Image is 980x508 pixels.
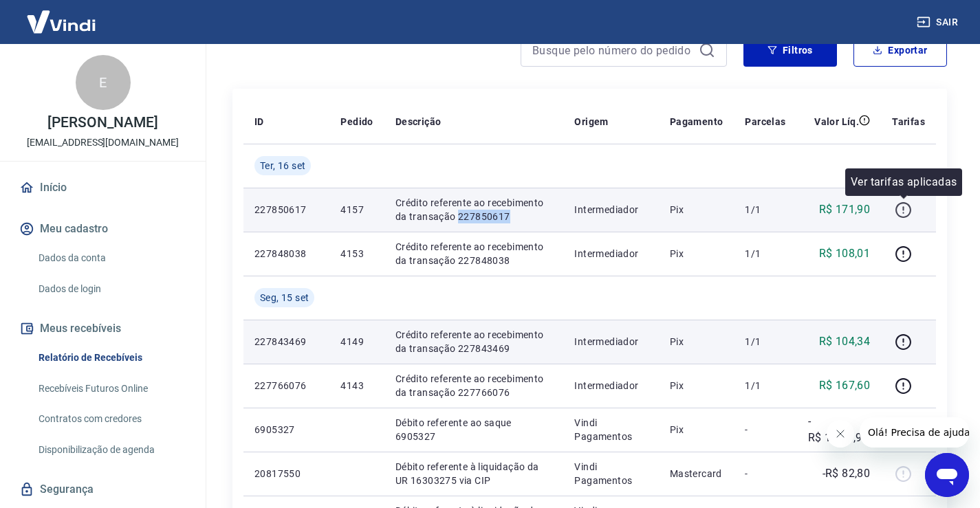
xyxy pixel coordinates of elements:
[574,247,647,261] p: Intermediador
[853,34,947,67] button: Exportar
[395,416,553,443] p: Débito referente ao saque 6905327
[574,115,608,129] p: Origem
[574,460,647,487] p: Vindi Pagamentos
[670,423,723,437] p: Pix
[532,40,693,60] input: Busque pelo número do pedido
[17,1,106,43] img: Vindi
[745,423,785,437] p: -
[574,203,647,217] p: Intermediador
[670,115,723,129] p: Pagamento
[860,417,969,448] iframe: Mensagem da empresa
[340,335,373,349] p: 4149
[670,379,723,393] p: Pix
[340,247,373,261] p: 4153
[395,328,553,355] p: Crédito referente ao recebimento da transação 227843469
[254,247,318,261] p: 227848038
[340,115,373,129] p: Pedido
[574,335,647,349] p: Intermediador
[670,467,723,481] p: Mastercard
[574,379,647,393] p: Intermediador
[745,335,785,349] p: 1/1
[745,379,785,393] p: 1/1
[574,416,647,443] p: Vindi Pagamentos
[47,115,157,130] p: [PERSON_NAME]
[254,335,318,349] p: 227843469
[819,333,871,350] p: R$ 104,34
[827,420,854,448] iframe: Fechar mensagem
[808,413,871,446] p: -R$ 1.560,96
[395,196,553,223] p: Crédito referente ao recebimento da transação 227850617
[814,115,859,129] p: Valor Líq.
[340,203,373,217] p: 4157
[914,10,963,35] button: Sair
[8,10,116,21] span: Olá! Precisa de ajuda?
[33,436,189,464] a: Disponibilização de agenda
[925,453,969,497] iframe: Botão para abrir a janela de mensagens
[745,467,785,481] p: -
[395,372,553,399] p: Crédito referente ao recebimento da transação 227766076
[340,379,373,393] p: 4143
[33,405,189,433] a: Contratos com credores
[745,203,785,217] p: 1/1
[745,247,785,261] p: 1/1
[33,244,189,272] a: Dados da conta
[395,240,553,267] p: Crédito referente ao recebimento da transação 227848038
[819,377,871,394] p: R$ 167,60
[670,203,723,217] p: Pix
[670,335,723,349] p: Pix
[76,55,131,110] div: E
[254,203,318,217] p: 227850617
[254,379,318,393] p: 227766076
[33,375,189,403] a: Recebíveis Futuros Online
[17,474,189,505] a: Segurança
[17,214,189,244] button: Meu cadastro
[819,245,871,262] p: R$ 108,01
[254,467,318,481] p: 20817550
[27,135,179,150] p: [EMAIL_ADDRESS][DOMAIN_NAME]
[17,313,189,344] button: Meus recebíveis
[395,115,442,129] p: Descrição
[670,247,723,261] p: Pix
[395,460,553,487] p: Débito referente à liquidação da UR 16303275 via CIP
[260,291,309,305] span: Seg, 15 set
[260,159,305,173] span: Ter, 16 set
[745,115,785,129] p: Parcelas
[17,173,189,203] a: Início
[819,201,871,218] p: R$ 171,90
[254,115,264,129] p: ID
[823,465,871,482] p: -R$ 82,80
[851,174,957,190] p: Ver tarifas aplicadas
[892,115,925,129] p: Tarifas
[743,34,837,67] button: Filtros
[33,344,189,372] a: Relatório de Recebíveis
[33,275,189,303] a: Dados de login
[254,423,318,437] p: 6905327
